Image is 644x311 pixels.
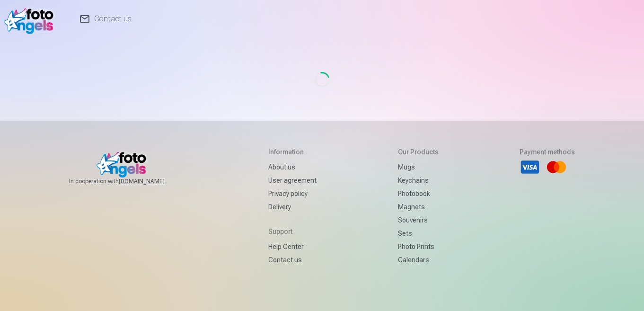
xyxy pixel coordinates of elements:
[398,174,439,187] a: Keychains
[268,174,317,187] a: User agreement
[398,147,439,157] h5: Our products
[398,213,439,227] a: Souvenirs
[119,178,187,185] a: [DOMAIN_NAME]
[268,240,317,253] a: Help Center
[268,200,317,213] a: Delivery
[268,147,317,157] h5: Information
[546,157,567,178] li: Mastercard
[520,157,540,178] li: Visa
[398,200,439,213] a: Magnets
[398,240,439,253] a: Photo prints
[69,178,187,185] span: In cooperation with
[520,147,575,157] h5: Payment methods
[4,4,58,34] img: /v1
[268,253,317,267] a: Contact us
[398,253,439,267] a: Calendars
[398,160,439,174] a: Mugs
[268,227,317,236] h5: Support
[268,160,317,174] a: About us
[268,187,317,200] a: Privacy policy
[398,187,439,200] a: Photobook
[398,227,439,240] a: Sets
